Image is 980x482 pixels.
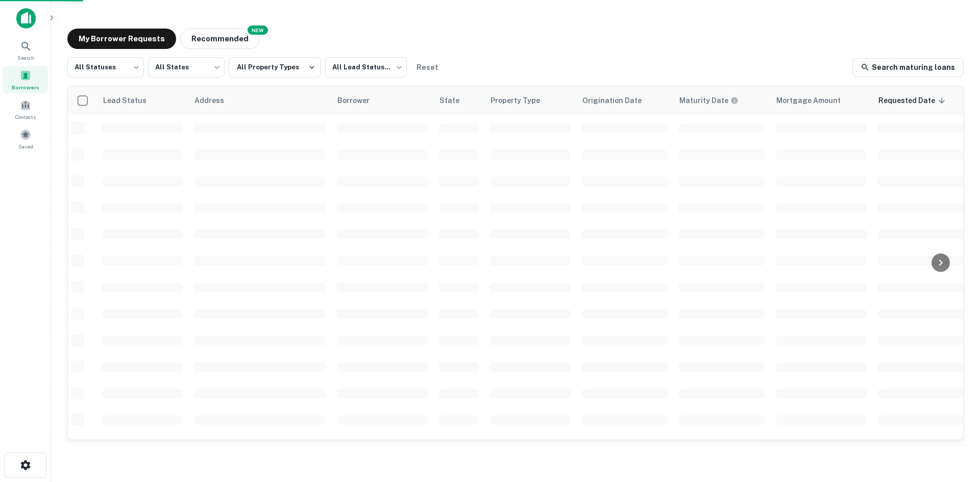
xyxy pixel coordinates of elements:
[16,8,36,29] img: capitalize-icon.png
[180,29,260,49] button: Recommended
[576,86,673,115] th: Origination Date
[679,95,739,106] div: Maturity dates displayed may be estimated. Please contact the lender for the most accurate maturi...
[3,36,48,64] a: Search
[188,86,331,115] th: Address
[337,94,383,107] span: Borrower
[679,95,728,106] h6: Maturity Date
[3,95,48,123] a: Contacts
[433,86,484,115] th: State
[673,86,770,115] th: Maturity dates displayed may be estimated. Please contact the lender for the most accurate maturi...
[325,54,407,81] div: All Lead Statuses
[15,113,36,121] span: Contacts
[103,94,160,107] span: Lead Status
[18,142,33,150] span: Saved
[331,86,433,115] th: Borrower
[67,54,144,81] div: All Statuses
[17,54,34,62] span: Search
[679,95,752,106] span: Maturity dates displayed may be estimated. Please contact the lender for the most accurate maturi...
[248,26,268,35] div: NEW
[96,86,188,115] th: Lead Status
[229,57,321,78] button: All Property Types
[439,94,473,107] span: State
[3,66,48,93] a: Borrowers
[67,29,176,49] button: My Borrower Requests
[484,86,576,115] th: Property Type
[776,94,854,107] span: Mortgage Amount
[491,94,553,107] span: Property Type
[878,94,948,107] span: Requested Date
[3,125,48,153] a: Saved
[770,86,872,115] th: Mortgage Amount
[194,94,237,107] span: Address
[12,83,39,91] span: Borrowers
[872,86,969,115] th: Requested Date
[852,58,964,77] a: Search maturing loans
[411,57,444,78] button: Reset
[582,94,655,107] span: Origination Date
[148,54,225,81] div: All States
